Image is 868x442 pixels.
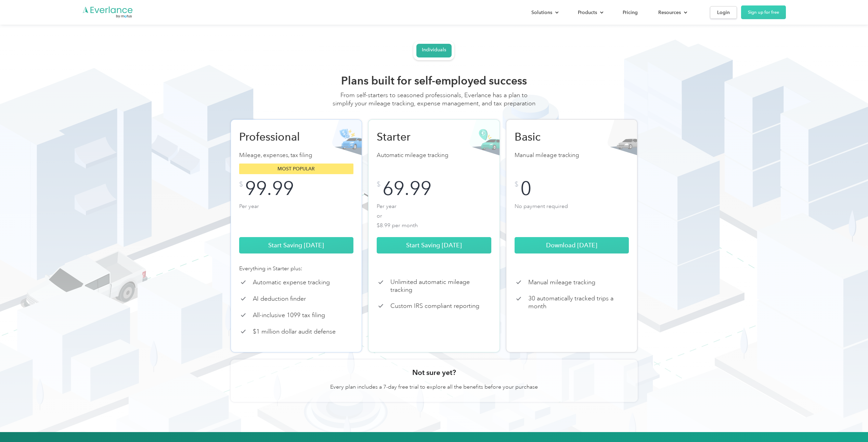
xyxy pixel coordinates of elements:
[528,278,595,286] p: Manual mileage tracking
[741,5,786,19] a: Sign up for free
[623,8,638,17] div: Pricing
[245,181,294,196] div: 99.99
[253,278,330,286] p: Automatic expense tracking
[239,130,311,144] h2: Professional
[515,130,586,144] h2: Basic
[82,6,133,19] a: Go to homepage
[253,328,336,336] p: $1 million dollar audit defense
[515,151,629,160] p: Manual mileage tracking
[412,368,456,377] h3: Not sure yet?
[578,8,597,17] div: Products
[377,130,449,144] h2: Starter
[422,47,446,53] div: Individuals
[330,383,538,391] p: Every plan includes a 7-day free trial to explore all the benefits before your purchase
[390,278,491,294] p: Unlimited automatic mileage tracking
[332,91,537,114] div: From self-starters to seasoned professionals, Everlance has a plan to simplify your mileage track...
[390,302,479,310] p: Custom IRS compliant reporting
[253,295,306,303] p: AI deduction finder
[377,237,491,253] a: Start Saving [DATE]
[239,264,354,273] div: Everything in Starter plus:
[239,201,354,229] p: Per year
[520,181,531,196] div: 0
[515,201,629,229] p: No payment required
[239,181,243,188] div: $
[515,237,629,253] a: Download [DATE]
[658,8,681,17] div: Resources
[717,8,730,17] div: Login
[377,151,491,160] p: Automatic mileage tracking
[239,151,354,160] p: Mileage, expenses, tax filing
[515,181,518,188] div: $
[239,237,354,253] a: Start Saving [DATE]
[383,181,431,196] div: 69.99
[332,74,537,88] h2: Plans built for self-employed success
[528,295,629,310] p: 30 automatically tracked trips a month
[531,8,552,17] div: Solutions
[377,201,491,229] p: Per year or $8.99 per month
[377,181,380,188] div: $
[239,164,354,174] div: Most popular
[253,311,325,319] p: All-inclusive 1099 tax filing
[710,6,737,19] a: Login
[616,6,645,18] a: Pricing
